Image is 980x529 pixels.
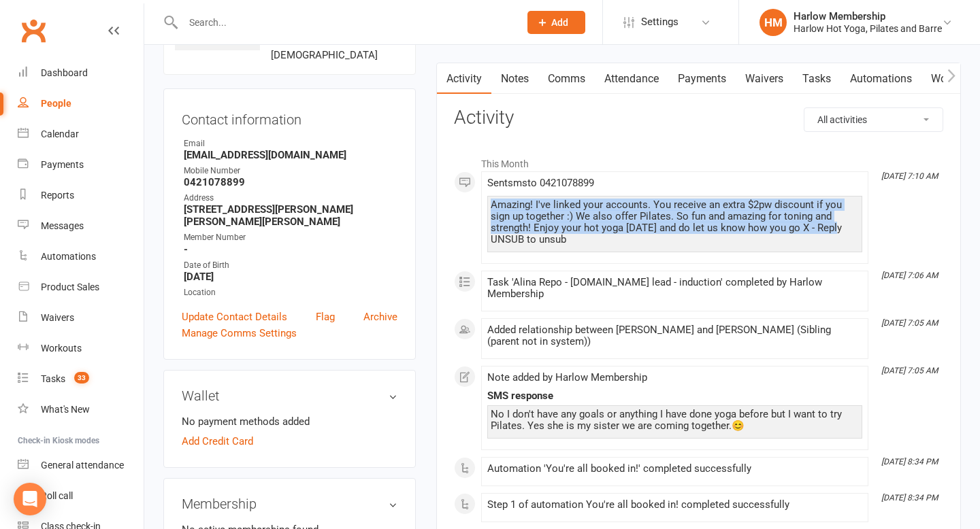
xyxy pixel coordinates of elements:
div: General attendance [41,460,124,471]
i: [DATE] 7:05 AM [881,318,938,328]
a: Workouts [18,333,144,364]
div: Harlow Membership [794,10,942,22]
h3: Activity [454,107,943,129]
div: Tasks [41,373,65,384]
h3: Contact information [182,107,397,127]
a: Roll call [18,481,144,511]
a: Messages [18,211,144,241]
div: Address [184,192,397,205]
div: Mobile Number [184,165,397,177]
a: Comms [538,63,595,95]
a: General attendance kiosk mode [18,450,144,481]
a: Waivers [736,63,793,95]
a: Reports [18,180,144,211]
div: Reports [41,190,74,201]
div: Email [184,137,397,150]
strong: [STREET_ADDRESS][PERSON_NAME][PERSON_NAME][PERSON_NAME] [184,203,397,228]
div: Note added by Harlow Membership [487,372,862,383]
div: SMS response [487,390,862,402]
a: Tasks [793,63,840,95]
a: Dashboard [18,58,144,88]
div: Date of Birth [184,259,397,272]
span: Sent sms to 0421078899 [487,177,594,189]
a: Manage Comms Settings [182,325,297,341]
button: Add [527,11,585,34]
a: Payments [668,63,736,95]
div: Messages [41,220,84,231]
a: Notes [491,63,538,95]
a: Activity [437,63,491,95]
div: Step 1 of automation You're all booked in! completed successfully [487,499,862,511]
a: Calendar [18,119,144,150]
div: Open Intercom Messenger [14,483,46,515]
a: Tasks 33 [18,364,144,394]
div: Added relationship between [PERSON_NAME] and [PERSON_NAME] (Sibling (parent not in system)) [487,324,862,347]
div: No I don't have any goals or anything I have done yoga before but I want to try Pilates. Yes she ... [491,409,859,432]
div: Dashboard [41,67,88,78]
div: People [41,98,71,109]
strong: [EMAIL_ADDRESS][DOMAIN_NAME] [184,149,397,161]
i: [DATE] 7:06 AM [881,271,938,280]
a: Clubworx [16,14,50,48]
div: Roll call [41,490,73,501]
i: [DATE] 7:10 AM [881,171,938,181]
i: [DATE] 8:34 PM [881,493,938,502]
a: Automations [840,63,921,95]
a: What's New [18,394,144,425]
div: HM [759,9,787,36]
strong: [DATE] [184,271,397,283]
span: Add [551,17,568,28]
div: Amazing! I've linked your accounts. You receive an extra $2pw discount if you sign up together :)... [491,199,859,245]
a: Update Contact Details [182,309,287,325]
a: Payments [18,150,144,180]
a: Waivers [18,303,144,333]
span: Settings [641,7,679,37]
a: Automations [18,241,144,272]
li: No payment methods added [182,413,397,430]
div: Calendar [41,129,79,139]
a: Flag [316,309,335,325]
div: Task 'Alina Repo - [DOMAIN_NAME] lead - induction' completed by Harlow Membership [487,277,862,300]
a: Product Sales [18,272,144,303]
span: 33 [74,372,89,383]
a: People [18,88,144,119]
li: This Month [454,150,943,171]
a: Archive [363,309,397,325]
h3: Wallet [182,388,397,403]
i: [DATE] 7:05 AM [881,366,938,375]
div: Product Sales [41,281,99,292]
div: Member Number [184,231,397,244]
strong: 0421078899 [184,176,397,188]
div: Payments [41,159,84,170]
div: Automation 'You're all booked in!' completed successfully [487,463,862,475]
a: Attendance [595,63,668,95]
input: Search... [179,13,510,32]
a: Add Credit Card [182,433,253,449]
span: [DEMOGRAPHIC_DATA] [271,49,378,61]
i: [DATE] 8:34 PM [881,457,938,466]
div: Waivers [41,312,74,323]
div: Workouts [41,343,82,354]
div: What's New [41,404,90,415]
div: Location [184,286,397,299]
h3: Membership [182,496,397,511]
div: Automations [41,251,96,262]
div: Harlow Hot Yoga, Pilates and Barre [794,22,942,35]
strong: - [184,243,397,256]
